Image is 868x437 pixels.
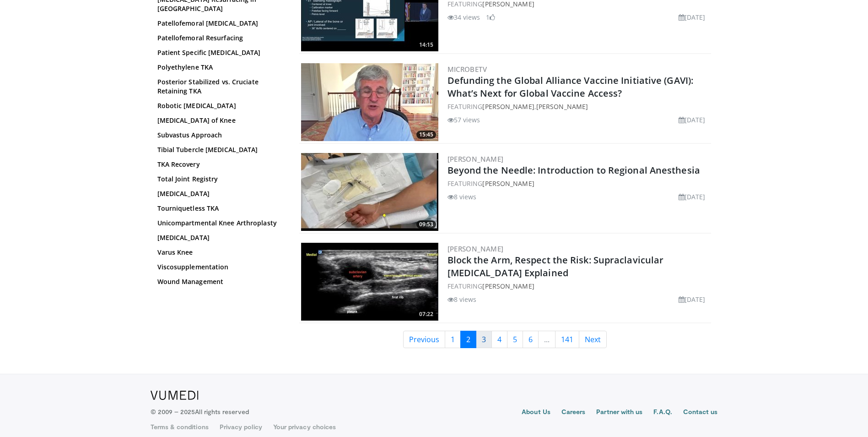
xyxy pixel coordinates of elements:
li: [DATE] [679,115,706,125]
a: Terms & conditions [151,422,209,432]
a: Varus Knee [157,248,281,257]
a: Contact us [683,407,718,418]
a: F.A.Q. [653,407,672,418]
a: 4 [491,331,507,348]
a: Polyethylene TKA [157,63,281,72]
a: 15:45 [301,63,438,141]
a: [PERSON_NAME] [482,282,534,290]
a: Privacy policy [220,422,262,432]
a: 141 [555,331,579,348]
a: Total Joint Registry [157,175,281,184]
a: Patellofemoral Resurfacing [157,33,281,43]
li: 8 views [447,192,477,202]
a: About Us [522,407,550,418]
li: 34 views [447,12,480,22]
a: Your privacy choices [273,422,336,432]
img: d9522ef9-4a3e-4016-a7d4-704f51440456.300x170_q85_crop-smart_upscale.jpg [301,153,438,231]
a: Partner with us [596,407,642,418]
a: [PERSON_NAME] [482,179,534,188]
p: © 2009 – 2025 [151,407,249,416]
span: 14:15 [416,41,436,49]
a: Robotic [MEDICAL_DATA] [157,101,281,110]
a: 5 [507,331,523,348]
li: 8 views [447,295,477,304]
a: Patient Specific [MEDICAL_DATA] [157,48,281,57]
img: VuMedi Logo [151,391,199,400]
a: TKA Recovery [157,160,281,169]
a: Wound Management [157,277,281,286]
span: 15:45 [416,131,436,139]
a: 1 [445,331,461,348]
li: [DATE] [679,295,706,304]
div: FEATURING , [447,102,709,111]
a: Viscosupplementation [157,262,281,272]
a: 2 [460,331,476,348]
a: [MEDICAL_DATA] [157,189,281,198]
a: Careers [561,407,586,418]
li: 1 [486,12,495,22]
a: 07:22 [301,243,438,321]
a: Beyond the Needle: Introduction to Regional Anesthesia [447,164,700,176]
a: Posterior Stabilized vs. Cruciate Retaining TKA [157,77,281,96]
li: [DATE] [679,12,706,22]
a: Next [579,331,607,348]
a: Tibial Tubercle [MEDICAL_DATA] [157,145,281,154]
a: Patellofemoral [MEDICAL_DATA] [157,19,281,28]
a: 09:53 [301,153,438,231]
span: All rights reserved [195,408,248,415]
a: [MEDICAL_DATA] [157,233,281,242]
a: [PERSON_NAME] [536,102,588,111]
li: [DATE] [679,192,706,202]
img: 05e893b3-c8be-49e3-9c24-7f18d655c5e3.300x170_q85_crop-smart_upscale.jpg [301,243,438,321]
div: FEATURING [447,179,709,188]
a: [PERSON_NAME] [447,244,504,253]
a: Previous [403,331,445,348]
a: 6 [523,331,539,348]
nav: Search results pages [299,331,711,348]
span: 09:53 [416,220,436,229]
a: Block the Arm, Respect the Risk: Supraclavicular [MEDICAL_DATA] Explained [447,254,664,279]
li: 57 views [447,115,480,125]
a: MicrobeTV [447,65,487,74]
a: Defunding the Global Alliance Vaccine Initiative (GAVI): What’s Next for Global Vaccine Access? [447,74,694,99]
a: [MEDICAL_DATA] of Knee [157,116,281,125]
a: Subvastus Approach [157,131,281,140]
a: 3 [476,331,492,348]
span: 07:22 [416,310,436,318]
img: f0360ab0-75a8-44f1-827d-2586d3f1e9b6.300x170_q85_crop-smart_upscale.jpg [301,63,438,141]
a: [PERSON_NAME] [447,154,504,164]
a: Unicompartmental Knee Arthroplasty [157,218,281,228]
a: Tourniquetless TKA [157,204,281,213]
div: FEATURING [447,281,709,291]
a: [PERSON_NAME] [482,102,534,111]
